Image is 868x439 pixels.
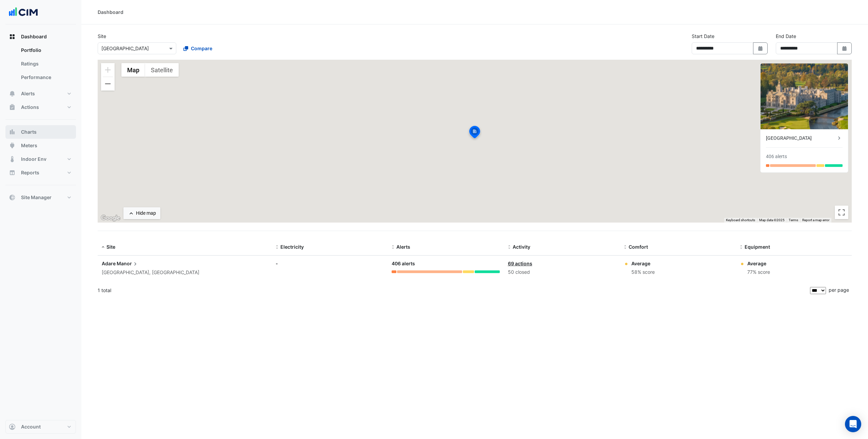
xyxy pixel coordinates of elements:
div: 406 alerts [766,153,787,160]
img: Google [99,214,122,223]
div: 1 total [98,282,809,299]
div: Average [631,260,655,267]
span: Site [106,244,115,250]
button: Keyboard shortcuts [726,218,755,223]
app-icon: Indoor Env [9,156,16,163]
app-icon: Meters [9,142,16,149]
app-icon: Site Manager [9,194,16,201]
span: Alerts [396,244,410,250]
div: [GEOGRAPHIC_DATA], [GEOGRAPHIC_DATA] [102,269,268,276]
button: Hide map [123,207,160,219]
span: Manor [117,260,139,267]
div: [GEOGRAPHIC_DATA] [766,135,836,142]
img: Adare Manor [761,63,848,129]
button: Zoom out [101,77,115,91]
fa-icon: Select Date [842,45,848,51]
span: Comfort [629,244,648,250]
span: Meters [21,142,37,149]
fa-icon: Select Date [757,45,764,51]
div: 58% score [631,268,655,276]
div: - [276,260,383,267]
span: Dashboard [21,33,47,40]
span: Electricity [280,244,304,250]
label: Site [98,33,106,40]
a: Report a map error [802,218,829,222]
span: Actions [21,104,39,111]
app-icon: Actions [9,104,16,111]
button: Toggle fullscreen view [835,206,848,219]
a: Ratings [16,57,76,71]
label: Start Date [692,33,714,40]
div: 77% score [747,268,770,276]
img: Company Logo [8,5,39,19]
button: Charts [5,125,76,139]
span: Site Manager [21,194,52,201]
span: Charts [21,129,37,135]
span: Equipment [745,244,770,250]
app-icon: Alerts [9,90,16,97]
span: Alerts [21,90,35,97]
div: Dashboard [98,8,123,16]
div: 50 closed [508,268,616,276]
app-icon: Charts [9,129,16,135]
a: 69 actions [508,261,532,266]
span: per page [829,287,849,293]
button: Meters [5,139,76,152]
button: Alerts [5,87,76,100]
span: Account [21,423,41,430]
app-icon: Reports [9,169,16,176]
a: Open this area in Google Maps (opens a new window) [99,214,122,223]
a: Portfolio [16,43,76,57]
a: Performance [16,71,76,84]
span: Reports [21,169,39,176]
span: Indoor Env [21,156,46,163]
span: Adare [102,261,116,266]
button: Dashboard [5,30,76,43]
span: Activity [513,244,530,250]
button: Account [5,420,76,434]
button: Show satellite imagery [145,63,179,77]
button: Compare [179,42,217,54]
button: Reports [5,166,76,179]
div: Open Intercom Messenger [845,416,861,432]
button: Site Manager [5,191,76,204]
a: Terms (opens in new tab) [789,218,798,222]
div: Average [747,260,770,267]
span: Map data ©2025 [759,218,785,222]
div: Hide map [136,210,156,217]
button: Indoor Env [5,152,76,166]
button: Show street map [121,63,145,77]
div: Dashboard [5,43,76,87]
div: 406 alerts [392,260,499,268]
img: site-pin-selected.svg [467,125,482,141]
span: Compare [191,45,212,52]
label: End Date [776,33,796,40]
app-icon: Dashboard [9,33,16,40]
button: Zoom in [101,63,115,77]
button: Actions [5,100,76,114]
